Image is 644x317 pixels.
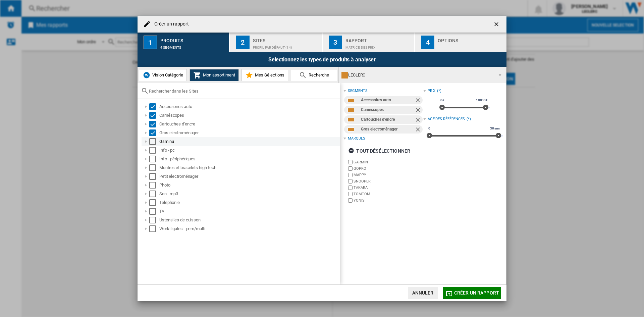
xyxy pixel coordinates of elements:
[490,17,504,31] button: getI18NText('BUTTONS.CLOSE_DIALOG')
[159,208,339,215] div: Tv
[415,116,423,124] ng-md-icon: Retirer
[354,160,423,165] label: GARMIN
[160,42,226,49] div: 4 segments
[149,182,159,189] md-checkbox: Select
[138,33,230,52] button: 1 Produits 4 segments
[415,126,423,134] ng-md-icon: Retirer
[415,33,506,52] button: 4 Options
[159,173,339,180] div: Petit electroménager
[439,98,445,103] span: 0€
[159,112,339,119] div: Caméscopes
[348,179,353,183] input: brand.name
[354,198,423,203] label: YONIS
[354,172,423,177] label: MAPPY
[493,21,501,29] ng-md-icon: getI18NText('BUTTONS.CLOSE_DIALOG')
[354,185,423,190] label: TAKARA
[307,72,329,77] span: Recherche
[428,88,436,94] div: Prix
[149,208,159,215] md-checkbox: Select
[354,179,423,184] label: SNOOPER
[160,35,226,42] div: Produits
[149,191,159,197] md-checkbox: Select
[159,199,339,206] div: Telephonie
[341,70,493,80] div: LECLERC
[159,164,339,171] div: Montres et bracelets high-tech
[149,173,159,180] md-checkbox: Select
[241,69,288,81] button: Mes Sélections
[159,103,339,110] div: Accessoires auto
[190,69,239,81] button: Mon assortiment
[348,166,353,171] input: brand.name
[149,217,159,223] md-checkbox: Select
[443,287,501,299] button: Créer un rapport
[149,129,159,136] md-checkbox: Select
[475,98,489,103] span: 10000€
[149,164,159,171] md-checkbox: Select
[348,186,353,190] input: brand.name
[149,112,159,119] md-checkbox: Select
[230,33,322,52] button: 2 Sites Profil par défaut (14)
[427,126,431,131] span: 0
[159,217,339,223] div: Ustensiles de cuisson
[361,106,414,114] div: Caméscopes
[348,198,353,203] input: brand.name
[346,145,412,157] button: tout désélectionner
[149,121,159,127] md-checkbox: Select
[253,35,319,42] div: Sites
[408,287,438,299] button: Annuler
[348,160,353,164] input: brand.name
[236,36,250,49] div: 2
[159,147,339,154] div: Info - pc
[149,225,159,232] md-checkbox: Select
[138,52,506,67] div: Selectionnez les types de produits à analyser
[149,138,159,145] md-checkbox: Select
[149,89,337,94] input: Rechercher dans les Sites
[144,36,157,49] div: 1
[323,33,415,52] button: 3 Rapport Matrice des prix
[489,126,501,131] span: 30 ans
[151,21,189,28] h4: Créer un rapport
[253,42,319,49] div: Profil par défaut (14)
[361,115,414,124] div: Cartouches d'encre
[159,182,339,189] div: Photo
[149,103,159,110] md-checkbox: Select
[348,192,353,196] input: brand.name
[348,145,410,157] div: tout désélectionner
[143,71,151,79] img: wiser-icon-blue.png
[159,121,339,127] div: Cartouches d'encre
[354,166,423,171] label: GOPRO
[201,72,235,77] span: Mon assortiment
[139,69,187,81] button: Vision Catégorie
[149,156,159,162] md-checkbox: Select
[361,125,414,134] div: Gros electroménager
[159,138,339,145] div: Gsm nu
[253,72,284,77] span: Mes Sélections
[149,147,159,154] md-checkbox: Select
[151,72,183,77] span: Vision Catégorie
[415,97,423,105] ng-md-icon: Retirer
[159,156,339,162] div: Info - périphériques
[348,88,367,94] div: segments
[428,116,465,122] div: Age des références
[345,42,412,49] div: Matrice des prix
[159,225,339,232] div: Workit galec - pem/multi
[454,290,499,296] span: Créer un rapport
[345,35,412,42] div: Rapport
[354,192,423,197] label: TOMTOM
[291,69,337,81] button: Recherche
[415,107,423,115] ng-md-icon: Retirer
[149,199,159,206] md-checkbox: Select
[159,129,339,136] div: Gros electroménager
[329,36,342,49] div: 3
[348,136,365,141] div: Marques
[348,173,353,177] input: brand.name
[421,36,434,49] div: 4
[361,96,414,104] div: Accessoires auto
[159,191,339,197] div: Son - mp3
[438,35,504,42] div: Options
